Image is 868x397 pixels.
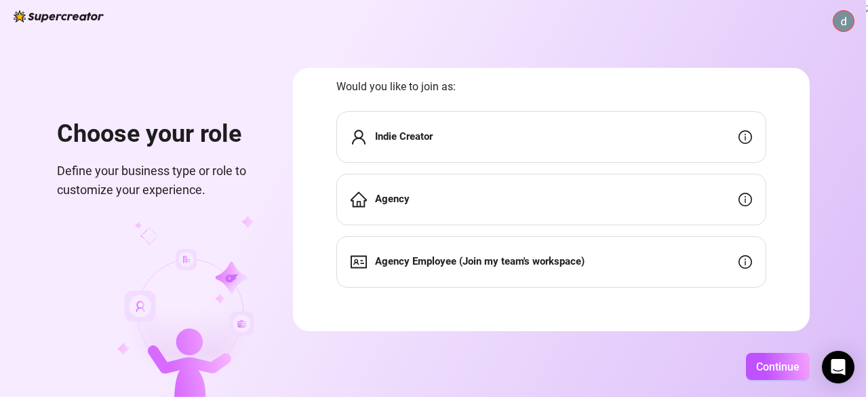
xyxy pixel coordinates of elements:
span: Continue [756,360,800,373]
span: Define your business type or role to customize your experience. [57,162,260,200]
button: Continue [746,353,810,380]
strong: Agency Employee (Join my team's workspace) [375,255,585,267]
span: idcard [351,254,367,270]
span: Would you like to join as: [336,78,766,95]
span: info-circle [738,255,752,269]
img: logo [14,10,104,22]
span: info-circle [738,130,752,144]
h1: Choose your role [57,119,260,149]
strong: Agency [375,193,410,205]
strong: Indie Creator [375,130,433,143]
img: ACg8ocLJFSNFbb35BIarR0Kxts8VeDzMH4Po48biULwg1ssZJMwrGA=s96-c [833,11,854,31]
div: Open Intercom Messenger [822,351,854,383]
span: info-circle [738,193,752,206]
span: home [351,191,367,208]
span: user [351,129,367,145]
